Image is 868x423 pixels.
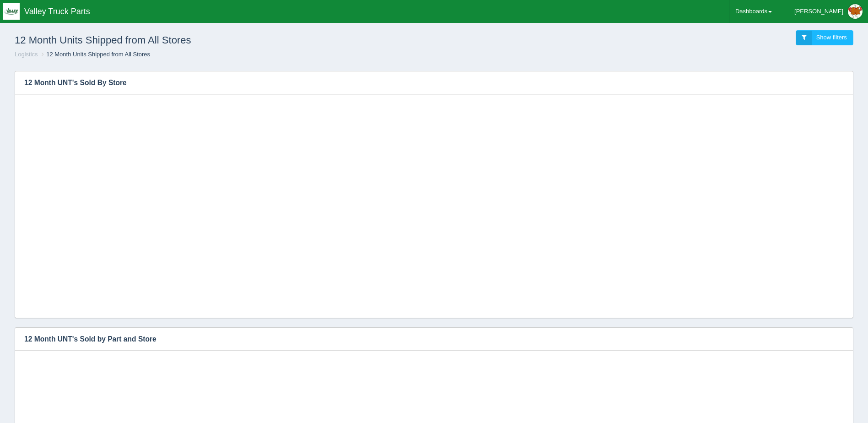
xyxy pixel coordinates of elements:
a: Logistics [15,51,38,58]
span: Valley Truck Parts [24,7,90,16]
a: Show filters [796,30,853,45]
div: [PERSON_NAME] [794,2,843,21]
li: 12 Month Units Shipped from All Stores [39,50,150,59]
img: q1blfpkbivjhsugxdrfq.png [3,3,20,20]
h1: 12 Month Units Shipped from All Stores [15,30,434,50]
h3: 12 Month UNT's Sold by Part and Store [15,328,839,351]
span: Show filters [816,34,847,41]
img: Profile Picture [848,4,863,19]
h3: 12 Month UNT's Sold By Store [15,71,839,94]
